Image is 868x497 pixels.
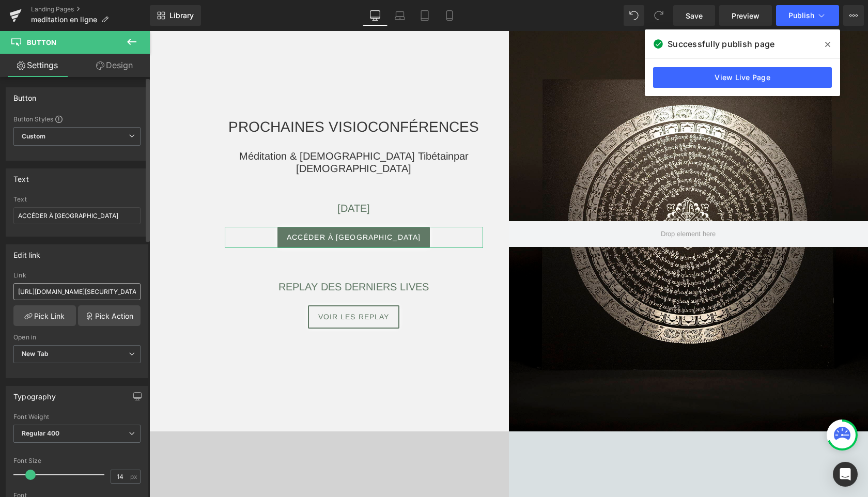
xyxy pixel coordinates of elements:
[31,5,150,13] a: Landing Pages
[13,386,56,401] div: Typography
[130,473,139,480] span: px
[388,5,412,26] a: Laptop
[13,305,76,326] a: Pick Link
[776,5,839,26] button: Publish
[13,413,141,421] div: Font Weight
[13,283,141,300] input: https://your-shop.myshopify.com
[648,5,669,26] button: Redo
[13,169,29,183] div: Text
[137,202,271,210] span: ACCÉDER À [GEOGRAPHIC_DATA]
[653,67,832,88] a: View Live Page
[150,5,201,26] a: New Library
[843,5,864,26] button: More
[833,462,858,487] div: Open Intercom Messenger
[90,119,304,131] span: Méditation & [DEMOGRAPHIC_DATA] Tibétain
[22,429,60,437] b: Regular 400
[437,5,462,26] a: Mobile
[31,15,97,24] span: meditation en ligne
[129,250,280,261] span: REPLAY DES DERNIERS LIVES
[13,457,141,464] div: Font Size
[13,88,36,102] div: Button
[147,119,319,143] span: par [DEMOGRAPHIC_DATA]
[22,350,49,358] b: New Tab
[13,196,141,203] div: Text
[188,172,221,183] span: [DATE]
[159,274,251,298] a: VOIR LES REPLAY
[13,245,41,259] div: Edit link
[27,38,56,46] span: Button
[13,334,141,341] div: Open in
[719,5,772,26] a: Preview
[169,282,240,290] span: VOIR LES REPLAY
[77,54,152,77] a: Design
[13,272,141,279] div: Link
[13,115,141,123] div: Button Styles
[686,10,703,21] span: Save
[624,5,644,26] button: Undo
[788,11,814,20] span: Publish
[78,305,141,326] a: Pick Action
[128,196,281,217] a: ACCÉDER À [GEOGRAPHIC_DATA]
[363,5,388,26] a: Desktop
[79,88,330,104] span: PROCHAINES VISIOCONFÉRENCES
[732,10,760,21] span: Preview
[668,38,774,50] span: Successfully publish page
[412,5,437,26] a: Tablet
[169,11,194,20] span: Library
[22,132,45,141] b: Custom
